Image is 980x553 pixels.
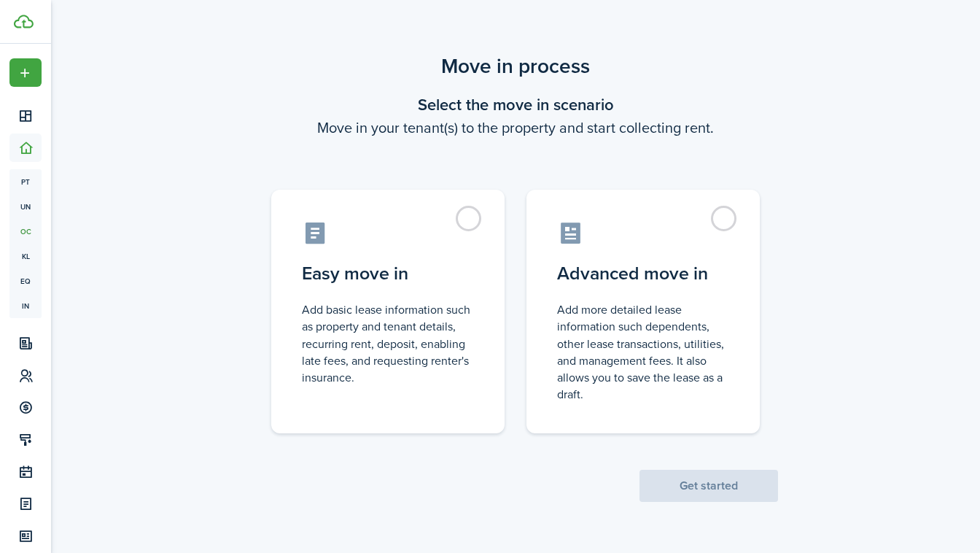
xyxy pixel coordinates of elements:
[302,301,474,386] control-radio-card-description: Add basic lease information such as property and tenant details, recurring rent, deposit, enablin...
[9,293,42,318] a: in
[253,93,778,117] wizard-step-header-title: Select the move in scenario
[253,117,778,139] wizard-step-header-description: Move in your tenant(s) to the property and start collecting rent.
[557,260,729,287] control-radio-card-title: Advanced move in
[253,51,778,82] scenario-title: Move in process
[14,15,34,28] img: TenantCloud
[9,169,42,194] a: pt
[9,194,42,219] a: un
[9,58,42,87] button: Open menu
[557,301,729,403] control-radio-card-description: Add more detailed lease information such dependents, other lease transactions, utilities, and man...
[9,219,42,244] a: oc
[9,244,42,268] a: kl
[9,268,42,293] a: eq
[302,260,474,287] control-radio-card-title: Easy move in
